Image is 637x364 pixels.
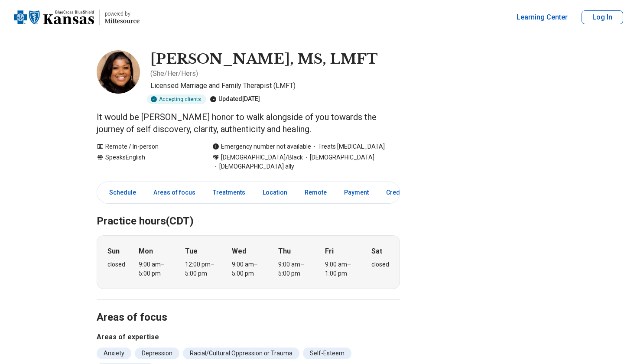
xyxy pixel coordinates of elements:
a: Remote [299,184,332,201]
a: Schedule [99,184,141,201]
h2: Practice hours (CDT) [97,193,400,229]
strong: Fri [325,246,334,257]
li: Self-Esteem [303,348,351,359]
a: Location [257,184,292,201]
li: Depression [135,348,179,359]
span: [DEMOGRAPHIC_DATA]/Black [221,153,303,162]
a: Payment [339,184,374,201]
a: Treatments [208,184,250,201]
a: Areas of focus [148,184,201,201]
li: Racial/Cultural Oppression or Trauma [183,348,299,359]
div: Emergency number not available [212,142,311,151]
strong: Thu [278,246,291,257]
span: [DEMOGRAPHIC_DATA] [303,153,374,162]
p: powered by [105,10,140,17]
p: Licensed Marriage and Family Therapist (LMFT) [150,81,400,91]
div: 12:00 pm – 5:00 pm [185,260,218,278]
a: Home page [14,3,140,31]
div: closed [107,260,125,269]
h2: Areas of focus [97,289,400,325]
a: Learning Center [517,12,568,23]
h1: [PERSON_NAME], MS, LMFT [150,50,378,68]
div: Speaks English [97,153,195,171]
strong: Sun [107,246,120,257]
span: Treats [MEDICAL_DATA] [311,142,385,151]
div: closed [371,260,389,269]
h3: Areas of expertise [97,332,400,342]
p: ( She/Her/Hers ) [150,68,198,79]
strong: Wed [232,246,246,257]
div: When does the program meet? [97,235,400,289]
span: [DEMOGRAPHIC_DATA] ally [212,162,294,171]
div: 9:00 am – 1:00 pm [325,260,358,278]
strong: Tue [185,246,198,257]
a: Credentials [381,184,424,201]
button: Log In [582,10,623,24]
p: It would be [PERSON_NAME] honor to walk alongside of you towards the journey of self discovery, c... [97,111,400,135]
div: Updated [DATE] [210,94,260,104]
div: 9:00 am – 5:00 pm [278,260,312,278]
div: Remote / In-person [97,142,195,151]
div: 9:00 am – 5:00 pm [232,260,265,278]
img: Raneisha Hunter, MS, LMFT, Licensed Marriage and Family Therapist (LMFT) [97,50,140,94]
strong: Mon [139,246,153,257]
div: Accepting clients [147,94,206,104]
div: 9:00 am – 5:00 pm [139,260,172,278]
li: Anxiety [97,348,131,359]
strong: Sat [371,246,382,257]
